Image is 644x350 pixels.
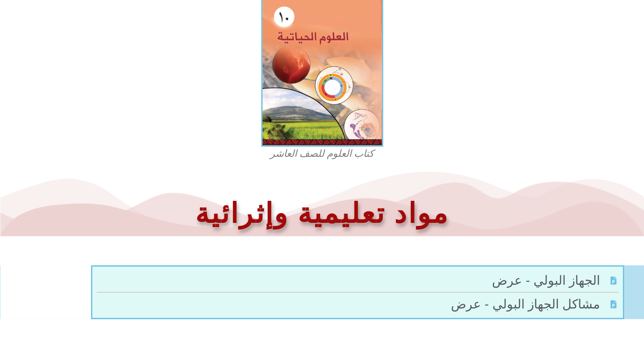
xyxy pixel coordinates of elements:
[97,294,619,314] a: مشاكل الجهاز البولي - عرض
[4,196,640,232] h1: مواد تعليمية وإثرائية
[451,294,602,314] span: مشاكل الجهاز البولي - عرض
[97,271,619,290] a: الجهاز البولي - عرض
[492,271,602,290] span: الجهاز البولي - عرض
[221,147,424,161] figcaption: كتاب العلوم للصف العاشر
